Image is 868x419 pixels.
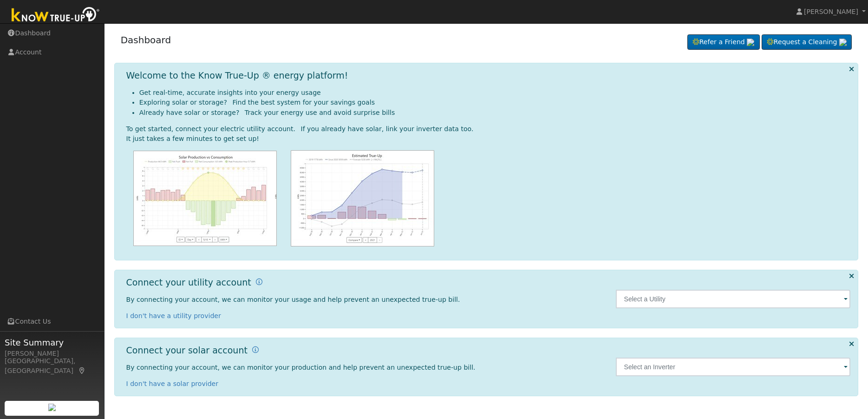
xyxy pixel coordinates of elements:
[5,349,99,359] div: [PERSON_NAME]
[126,70,348,81] h1: Welcome to the Know True-Up ® energy platform!
[126,345,248,356] h1: Connect your solar account
[126,296,460,303] span: By connecting your account, we can monitor your usage and help prevent an unexpected true-up bill.
[126,312,221,319] a: I don't have a utility provider
[126,277,251,288] h1: Connect your utility account
[48,404,56,411] img: retrieve
[616,358,851,376] input: Select an Inverter
[616,290,851,308] input: Select a Utility
[126,364,476,371] span: By connecting your account, we can monitor your production and help prevent an unexpected true-up...
[804,8,858,15] span: [PERSON_NAME]
[126,124,851,134] div: To get started, connect your electric utility account. If you already have solar, link your inver...
[5,336,99,349] span: Site Summary
[687,34,760,50] a: Refer a Friend
[747,39,754,46] img: retrieve
[139,108,851,118] li: Already have solar or storage? Track your energy use and avoid surprise bills
[126,134,851,144] div: It just takes a few minutes to get set up!
[139,88,851,98] li: Get real-time, accurate insights into your energy usage
[139,98,851,107] li: Exploring solar or storage? Find the best system for your savings goals
[126,380,219,387] a: I don't have a solar provider
[5,356,99,376] div: [GEOGRAPHIC_DATA], [GEOGRAPHIC_DATA]
[839,39,847,46] img: retrieve
[762,34,852,50] a: Request a Cleaning
[121,34,171,46] a: Dashboard
[78,367,86,374] a: Map
[7,5,104,26] img: Know True-Up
